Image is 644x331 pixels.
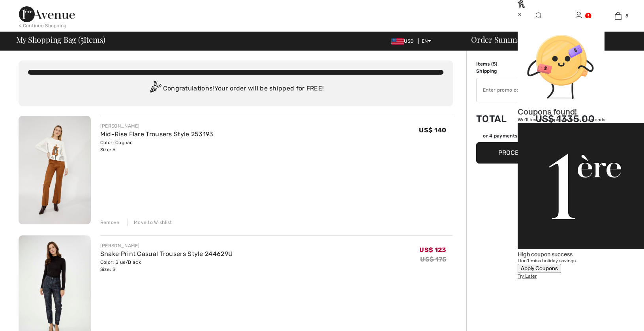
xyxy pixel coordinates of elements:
span: US$ 333.75 [524,133,549,139]
td: Total [476,105,516,132]
s: US$ 175 [420,256,446,263]
div: Remove [100,219,120,226]
div: [PERSON_NAME] [100,242,233,249]
span: USD [391,38,417,44]
div: [PERSON_NAME] [100,122,214,130]
div: Move to Wishlist [127,219,172,226]
div: or 4 payments ofUS$ 333.75withSezzle Click to learn more about Sezzle [476,132,595,142]
div: Congratulations! Your order will be shipped for FREE! [28,81,443,97]
img: US Dollar [391,38,404,45]
a: Sign In [575,12,582,19]
td: Shipping [476,68,516,75]
div: < Continue Shopping [19,22,67,29]
img: My Info [575,11,582,21]
span: US$ 140 [419,126,446,134]
img: My Bag [615,11,621,21]
button: Proceed to Summary [476,142,595,164]
a: Snake Print Casual Trousers Style 244629U [100,250,233,258]
span: US$ 123 [419,246,446,254]
img: Sezzle [560,132,588,139]
img: Mid-Rise Flare Trousers Style 253193 [19,116,91,224]
div: Color: Blue/Black Size: S [100,259,233,273]
span: EN [422,38,432,44]
span: Apply [573,87,588,94]
iframe: Opens a widget where you can chat to one of our agents [593,307,636,327]
span: 5 [493,61,496,67]
img: search the website [536,11,543,21]
div: [PERSON_NAME] [559,23,598,31]
a: 5 [599,11,637,21]
span: 5 [81,34,84,44]
td: US$ 1335.00 [516,105,595,132]
span: 5 [625,12,628,19]
a: Mid-Rise Flare Trousers Style 253193 [100,130,214,138]
img: Congratulation2.svg [147,81,163,97]
td: Items ( ) [476,60,516,68]
td: Free [516,68,595,75]
span: My Shopping Bag ( Items) [16,36,106,43]
div: Color: Cognac Size: 6 [100,139,214,153]
img: 1ère Avenue [19,6,75,22]
div: or 4 payments of with [483,132,595,139]
td: US$ 1335.00 [516,60,595,68]
input: Promo code [477,78,573,102]
span: Proceed to Summary [498,149,569,156]
div: Order Summary [462,36,639,43]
